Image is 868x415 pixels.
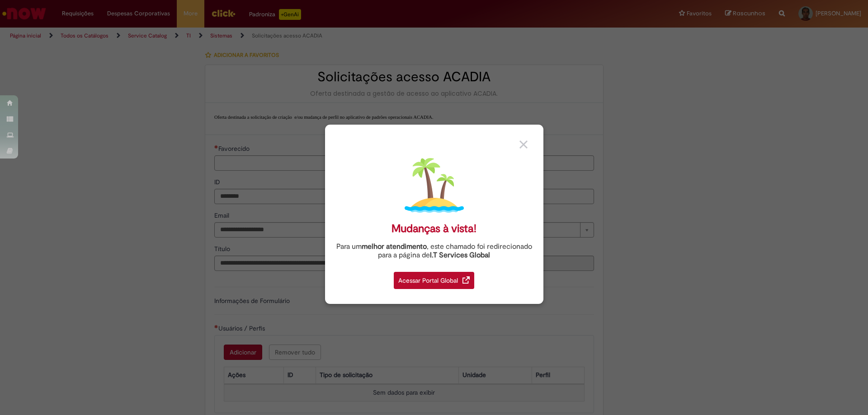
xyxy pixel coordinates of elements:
[392,222,476,235] div: Mudanças à vista!
[394,267,474,289] a: Acessar Portal Global
[462,276,470,284] img: redirect_link.png
[519,140,528,149] img: close_button_grey.png
[362,242,427,251] strong: melhor atendimento
[394,272,474,289] div: Acessar Portal Global
[332,242,537,260] div: Para um , este chamado foi redirecionado para a página de
[430,246,490,260] a: I.T Services Global
[405,156,464,215] img: island.png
